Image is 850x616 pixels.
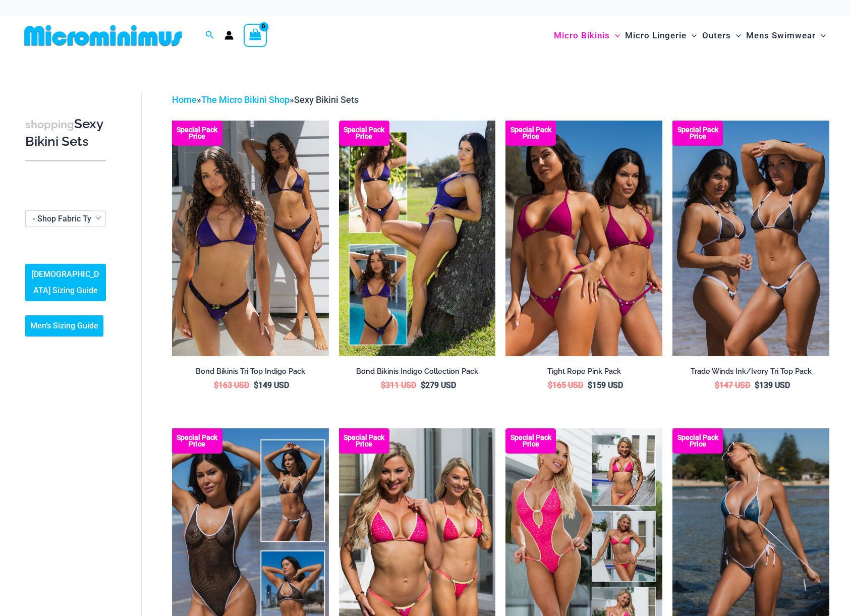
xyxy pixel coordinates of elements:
a: Tight Rope Pink Pack [505,367,662,380]
a: Account icon link [224,31,234,40]
span: $ [421,380,425,390]
bdi: 139 USD [755,380,790,390]
span: $ [755,380,759,390]
bdi: 147 USD [715,380,750,390]
span: shopping [25,118,74,131]
a: Bond Bikinis Indigo Collection Pack [339,367,496,380]
span: Menu Toggle [731,23,741,48]
span: Outers [702,23,731,48]
nav: Site Navigation [550,19,830,52]
a: Collection Pack F Collection Pack B (3)Collection Pack B (3) [505,121,662,356]
a: The Micro Bikini Shop [201,94,290,105]
span: Menu Toggle [816,23,826,48]
a: View Shopping Cart, empty [244,24,267,47]
a: Home [172,94,197,105]
b: Special Pack Price [672,127,723,140]
span: $ [381,380,385,390]
img: Bond Inidgo Collection Pack (10) [339,121,496,356]
h2: Trade Winds Ink/Ivory Tri Top Pack [672,367,829,376]
a: Bond Indigo Tri Top Pack (1) Bond Indigo Tri Top Pack Back (1)Bond Indigo Tri Top Pack Back (1) [172,121,329,356]
span: Menu Toggle [687,23,697,48]
bdi: 163 USD [214,380,249,390]
img: Collection Pack F [505,121,662,356]
b: Special Pack Price [172,434,222,447]
bdi: 149 USD [254,380,289,390]
span: $ [548,380,552,390]
span: Menu Toggle [610,23,620,48]
b: Special Pack Price [339,127,389,140]
a: Bond Inidgo Collection Pack (10) Bond Indigo Bikini Collection Pack Back (6)Bond Indigo Bikini Co... [339,121,496,356]
span: - Shop Fabric Type [25,210,106,227]
a: OutersMenu ToggleMenu Toggle [700,20,744,51]
bdi: 159 USD [588,380,623,390]
span: $ [588,380,592,390]
a: Search icon link [205,29,214,42]
b: Special Pack Price [505,127,556,140]
span: Sexy Bikini Sets [294,94,359,105]
a: [DEMOGRAPHIC_DATA] Sizing Guide [25,264,106,301]
bdi: 279 USD [421,380,456,390]
h2: Bond Bikinis Tri Top Indigo Pack [172,367,329,376]
h3: Sexy Bikini Sets [25,116,106,150]
h2: Tight Rope Pink Pack [505,367,662,376]
span: $ [254,380,258,390]
span: Micro Lingerie [625,23,687,48]
bdi: 165 USD [548,380,583,390]
img: Top Bum Pack [672,121,829,356]
a: Top Bum Pack Top Bum Pack bTop Bum Pack b [672,121,829,356]
b: Special Pack Price [505,434,556,447]
b: Special Pack Price [339,434,389,447]
b: Special Pack Price [672,434,723,447]
span: $ [715,380,719,390]
span: $ [214,380,218,390]
bdi: 311 USD [381,380,416,390]
a: Bond Bikinis Tri Top Indigo Pack [172,367,329,380]
span: - Shop Fabric Type [33,214,100,223]
span: - Shop Fabric Type [26,211,105,227]
span: Mens Swimwear [746,23,816,48]
a: Trade Winds Ink/Ivory Tri Top Pack [672,367,829,380]
a: Mens SwimwearMenu ToggleMenu Toggle [744,20,828,51]
h2: Bond Bikinis Indigo Collection Pack [339,367,496,376]
img: Bond Indigo Tri Top Pack (1) [172,121,329,356]
a: Men’s Sizing Guide [25,315,103,337]
a: Micro BikinisMenu ToggleMenu Toggle [551,20,622,51]
span: Micro Bikinis [554,23,610,48]
a: Micro LingerieMenu ToggleMenu Toggle [622,20,699,51]
img: MM SHOP LOGO FLAT [20,24,186,47]
b: Special Pack Price [172,127,222,140]
span: » » [172,94,359,105]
